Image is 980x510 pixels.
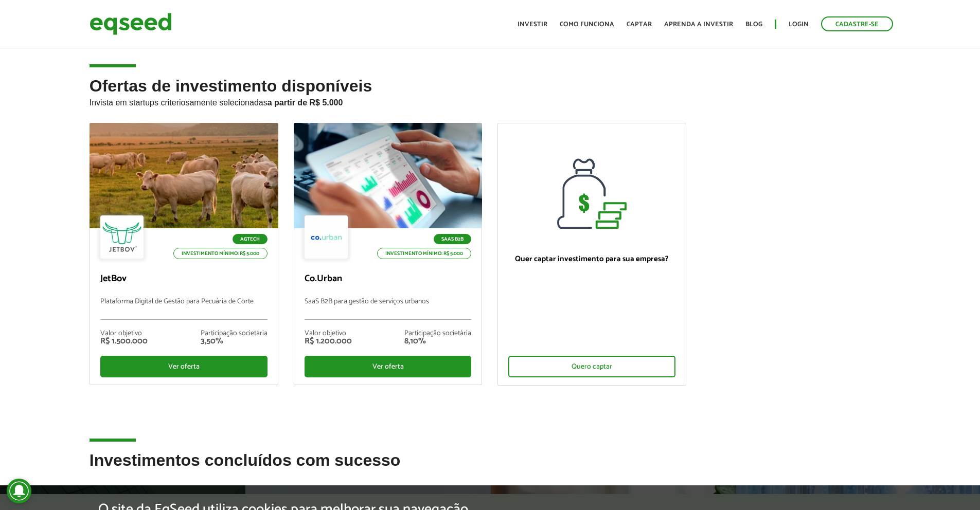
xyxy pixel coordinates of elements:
div: Quero captar [508,356,675,377]
a: Blog [745,21,762,28]
div: Ver oferta [305,356,472,377]
strong: a partir de R$ 5.000 [268,98,343,107]
h2: Ofertas de investimento disponíveis [90,77,891,123]
a: Aprenda a investir [664,21,733,28]
h2: Investimentos concluídos com sucesso [90,451,891,485]
p: Agtech [233,234,268,244]
p: Invista em startups criteriosamente selecionadas [90,95,891,107]
div: Ver oferta [100,356,268,377]
p: SaaS B2B [434,234,471,244]
div: Valor objetivo [305,330,352,337]
p: Investimento mínimo: R$ 5.000 [173,248,268,259]
a: Login [789,21,809,28]
div: Participação societária [404,330,471,337]
p: Investimento mínimo: R$ 5.000 [377,248,471,259]
p: Quer captar investimento para sua empresa? [508,254,675,264]
p: Plataforma Digital de Gestão para Pecuária de Corte [100,298,268,320]
div: 8,10% [404,337,471,345]
a: Cadastre-se [821,16,893,31]
a: SaaS B2B Investimento mínimo: R$ 5.000 Co.Urban SaaS B2B para gestão de serviços urbanos Valor ob... [294,123,483,385]
p: JetBov [100,274,268,285]
a: Quer captar investimento para sua empresa? Quero captar [497,123,686,386]
div: Valor objetivo [100,330,148,337]
p: SaaS B2B para gestão de serviços urbanos [305,298,472,320]
div: R$ 1.200.000 [305,337,352,345]
div: 3,50% [201,337,268,345]
a: Agtech Investimento mínimo: R$ 5.000 JetBov Plataforma Digital de Gestão para Pecuária de Corte V... [90,123,278,385]
div: Participação societária [201,330,268,337]
div: R$ 1.500.000 [100,337,148,345]
a: Investir [518,21,547,28]
p: Co.Urban [305,274,472,285]
img: EqSeed [90,10,172,38]
a: Captar [627,21,652,28]
a: Como funciona [560,21,614,28]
